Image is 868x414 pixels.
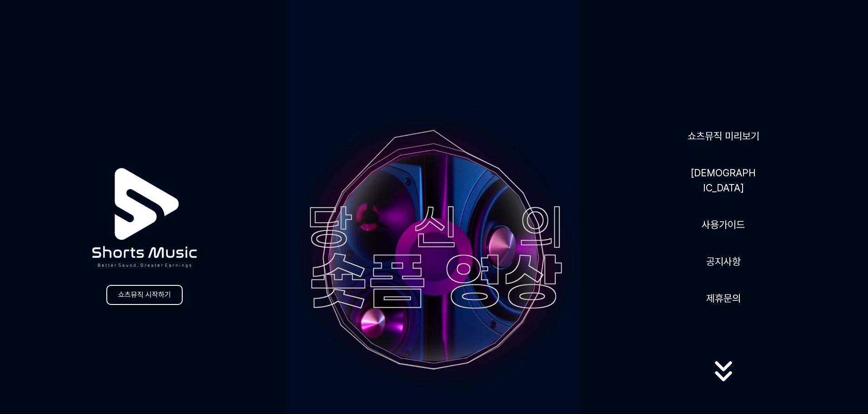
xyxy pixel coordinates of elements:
button: 제휴문의 [703,287,744,309]
a: [DEMOGRAPHIC_DATA] [687,162,760,199]
a: 쇼츠뮤직 시작하기 [106,285,183,305]
a: 쇼츠뮤직 미리보기 [684,125,763,147]
a: 공지사항 [703,250,744,273]
img: logo [70,144,219,292]
a: 사용가이드 [698,214,748,236]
